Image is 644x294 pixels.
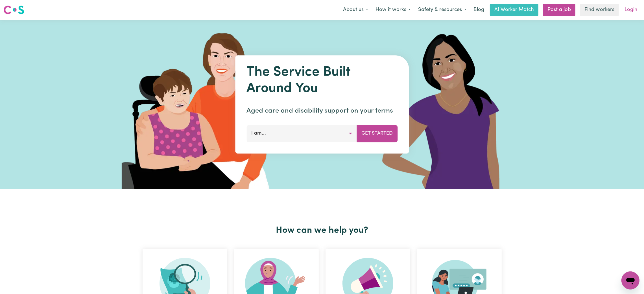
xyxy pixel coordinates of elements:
[372,4,414,16] button: How it works
[139,225,505,236] h2: How can we help you?
[246,125,357,142] button: I am...
[470,4,488,16] a: Blog
[3,5,24,15] img: Careseekers logo
[621,4,641,16] a: Login
[490,4,538,16] a: AI Worker Match
[621,271,639,289] iframe: Button to launch messaging window, conversation in progress
[357,125,398,142] button: Get Started
[3,3,24,16] a: Careseekers logo
[414,4,470,16] button: Safety & resources
[246,106,398,116] p: Aged care and disability support on your terms
[339,4,372,16] button: About us
[246,64,398,97] h1: The Service Built Around You
[580,4,619,16] a: Find workers
[543,4,575,16] a: Post a job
